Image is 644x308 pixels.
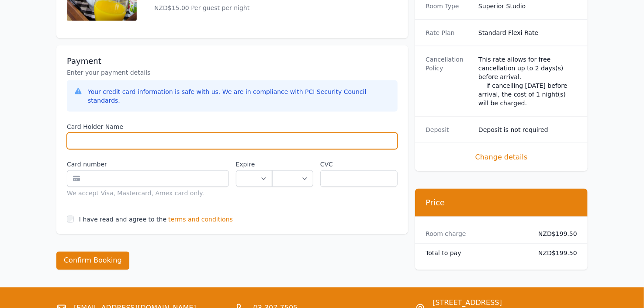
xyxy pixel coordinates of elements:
[88,87,391,105] div: Your credit card information is safe with us. We are in compliance with PCI Security Council stan...
[426,125,471,134] dt: Deposit
[531,229,577,238] dd: NZD$199.50
[67,160,229,169] label: Card number
[426,55,471,107] dt: Cancellation Policy
[168,215,233,224] span: terms and conditions
[426,28,471,37] dt: Rate Plan
[272,160,313,169] label: .
[67,56,398,66] h3: Payment
[478,55,577,107] div: This rate allows for free cancellation up to 2 days(s) before arrival. If cancelling [DATE] befor...
[320,160,398,169] label: CVC
[531,249,577,258] dd: NZD$199.50
[426,249,524,258] dt: Total to pay
[79,216,166,223] label: I have read and agree to the
[478,2,577,10] dd: Superior Studio
[67,189,229,197] div: We accept Visa, Mastercard, Amex card only.
[236,160,272,169] label: Expire
[426,229,524,238] dt: Room charge
[426,2,471,10] dt: Room Type
[426,152,577,163] span: Change details
[478,28,577,37] dd: Standard Flexi Rate
[478,125,577,134] dd: Deposit is not required
[67,122,398,131] label: Card Holder Name
[154,3,318,12] p: NZD$15.00 Per guest per night
[67,68,398,77] p: Enter your payment details
[426,197,577,208] h3: Price
[56,252,129,270] button: Confirm Booking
